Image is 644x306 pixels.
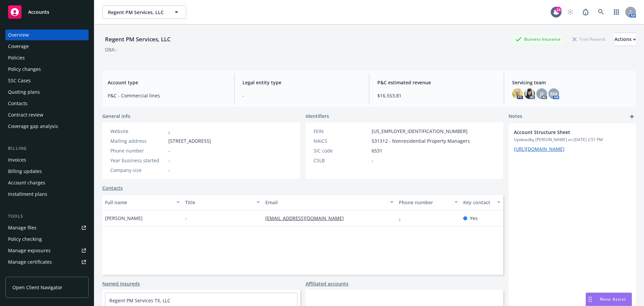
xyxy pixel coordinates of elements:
span: JF [540,90,544,97]
div: Contacts [8,98,28,109]
button: Key contact [461,194,503,210]
div: Business Insurance [512,35,564,43]
div: Title [185,199,253,206]
span: 531312 - Nonresidential Property Managers [372,137,470,144]
div: SSC Cases [8,75,31,86]
span: [STREET_ADDRESS] [168,137,211,144]
a: [URL][DOMAIN_NAME] [514,146,565,152]
div: Quoting plans [8,87,40,97]
div: Policy changes [8,64,41,75]
div: Phone number [399,199,450,206]
a: - [399,215,406,221]
img: photo [512,88,523,99]
a: Billing updates [5,166,89,177]
span: P&C estimated revenue [377,79,496,86]
span: Nova Assist [600,296,626,302]
span: [US_EMPLOYER_IDENTIFICATION_NUMBER] [372,128,468,135]
div: SIC code [314,147,369,154]
span: - [168,147,170,154]
div: CSLB [314,157,369,164]
span: Accounts [28,9,49,15]
div: Email [265,199,386,206]
span: P&C - Commercial lines [108,92,226,99]
div: Manage exposures [8,245,51,256]
a: Policies [5,52,89,63]
a: Contract review [5,110,89,120]
button: Nova Assist [586,293,632,306]
a: Invoices [5,155,89,165]
span: Account type [108,79,226,86]
button: Phone number [396,194,460,210]
div: Key contact [463,199,493,206]
span: Open Client Navigator [12,284,62,291]
span: - [168,167,170,174]
a: Contacts [5,98,89,109]
span: - [168,157,170,164]
a: Overview [5,30,89,40]
a: Account charges [5,177,89,188]
span: RM [550,90,557,97]
a: Start snowing [563,5,577,19]
div: DBA: - [105,46,117,53]
button: Email [263,194,396,210]
div: Billing updates [8,166,42,177]
a: add [628,113,636,121]
div: Full name [105,199,172,206]
span: [PERSON_NAME] [105,215,143,222]
div: FEIN [314,128,369,135]
div: Manage claims [8,268,42,279]
div: 14 [555,7,561,13]
button: Actions [614,33,636,46]
span: - [243,92,361,99]
span: 6531 [372,147,382,154]
div: Invoices [8,155,26,165]
div: Phone number [110,147,166,154]
a: Coverage gap analysis [5,121,89,132]
div: Manage certificates [8,257,52,267]
a: Contacts [102,184,123,191]
div: Coverage [8,41,29,52]
img: photo [524,88,535,99]
div: Contract review [8,110,43,120]
a: Coverage [5,41,89,52]
span: General info [102,113,130,120]
div: Account charges [8,177,45,188]
button: Regent PM Services, LLC [102,5,186,19]
div: Total Rewards [569,35,609,43]
div: Policies [8,52,25,63]
a: Regent PM Services TX, LLC [109,297,170,304]
div: Tools [5,213,89,220]
button: Full name [102,194,182,210]
a: Policy changes [5,64,89,75]
a: - [168,128,170,134]
a: Named insureds [102,280,140,287]
span: Servicing team [512,79,631,86]
div: NAICS [314,137,369,144]
span: Regent PM Services, LLC [108,9,166,16]
div: Account Structure SheetUpdatedby [PERSON_NAME] on [DATE] 2:51 PM[URL][DOMAIN_NAME] [508,123,636,158]
div: Overview [8,30,29,40]
span: Account Structure Sheet [514,129,613,136]
a: Policy checking [5,234,89,245]
a: Manage exposures [5,245,89,256]
button: Title [182,194,263,210]
span: $16,553.81 [377,92,496,99]
a: Installment plans [5,189,89,200]
div: Regent PM Services, LLC [102,35,173,44]
span: - [372,157,373,164]
div: Mailing address [110,137,166,144]
div: Company size [110,167,166,174]
a: Quoting plans [5,87,89,97]
a: Manage claims [5,268,89,279]
a: [EMAIL_ADDRESS][DOMAIN_NAME] [265,215,349,221]
span: Identifiers [306,113,329,120]
a: SSC Cases [5,75,89,86]
a: Manage certificates [5,257,89,267]
div: Coverage gap analysis [8,121,58,132]
div: Policy checking [8,234,42,245]
span: Updated by [PERSON_NAME] on [DATE] 2:51 PM [514,137,631,143]
span: Legal entity type [243,79,361,86]
div: Website [110,128,166,135]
